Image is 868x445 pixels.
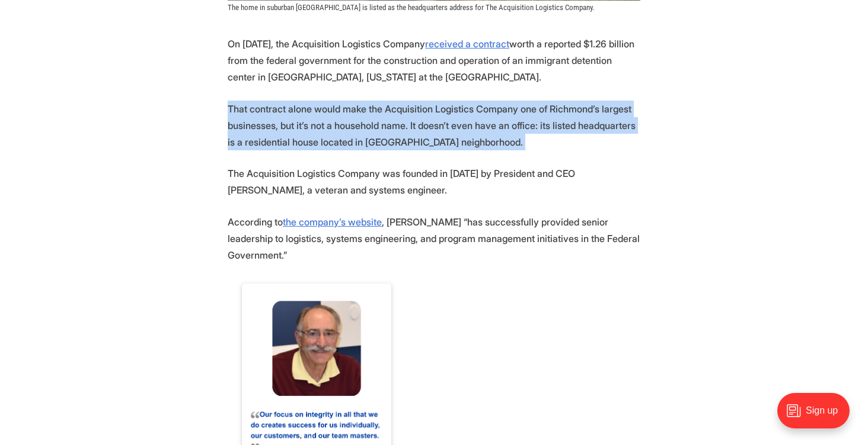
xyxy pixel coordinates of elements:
[283,216,382,228] a: the company’s website
[767,387,868,445] iframe: portal-trigger
[228,165,640,198] p: The Acquisition Logistics Company was founded in [DATE] by President and CEO [PERSON_NAME], a vet...
[228,101,640,150] p: That contract alone would make the Acquisition Logistics Company one of Richmond’s largest busine...
[228,3,594,12] span: The home in suburban [GEOGRAPHIC_DATA] is listed as the headquarters address for The Acquisition ...
[425,38,509,50] a: received a contract
[228,214,640,263] p: According to , [PERSON_NAME] “has successfully provided senior leadership to logistics, systems e...
[228,36,640,85] p: On [DATE], the Acquisition Logistics Company worth a reported $1.26 billion from the federal gove...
